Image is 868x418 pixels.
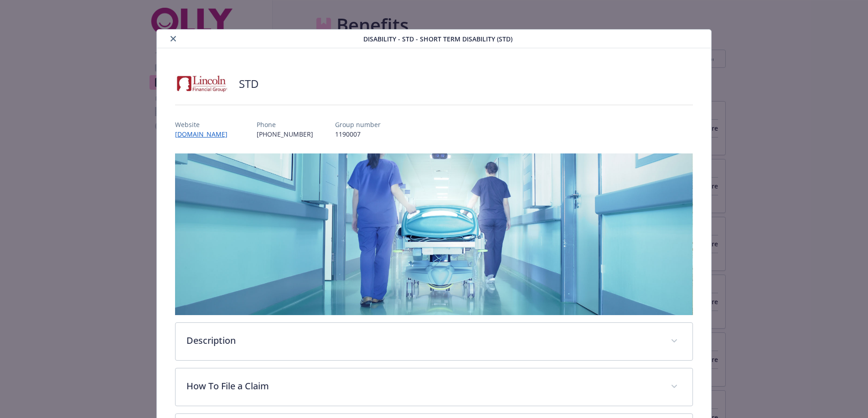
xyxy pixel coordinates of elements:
[257,129,313,139] p: [PHONE_NUMBER]
[186,379,660,393] p: How To File a Claim
[175,120,235,129] p: Website
[175,130,235,138] a: [DOMAIN_NAME]
[239,76,258,92] h2: STD
[363,34,512,44] span: Disability - STD - Short Term Disability (STD)
[335,120,381,129] p: Group number
[176,368,693,406] div: How To File a Claim
[175,70,230,97] img: Lincoln Financial Group
[257,120,313,129] p: Phone
[335,129,381,139] p: 1190007
[175,153,693,315] img: banner
[168,33,179,44] button: close
[186,334,660,347] p: Description
[176,323,693,360] div: Description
